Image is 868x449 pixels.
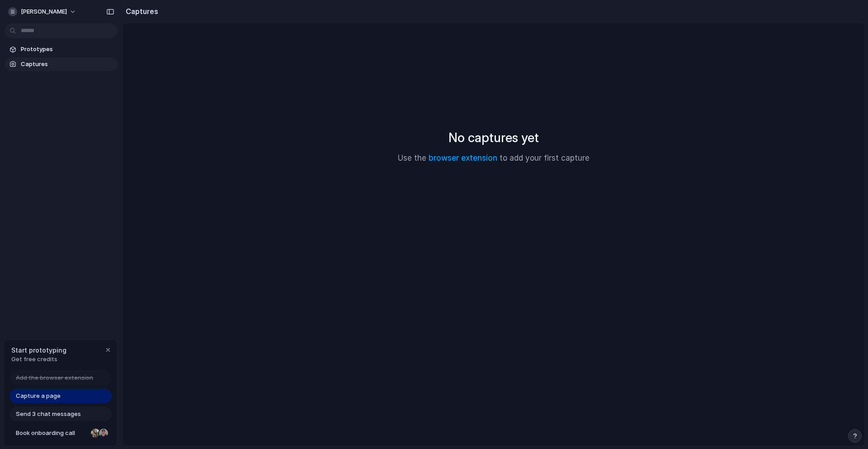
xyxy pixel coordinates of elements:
[16,373,93,382] span: Add the browser extension
[16,392,61,401] span: Capture a page
[9,426,112,440] a: Book onboarding call
[5,43,118,56] a: Prototypes
[5,5,81,19] button: [PERSON_NAME]
[21,60,114,69] span: Captures
[5,57,118,71] a: Captures
[429,153,497,162] a: browser extension
[90,428,101,439] div: Nicole Kubica
[122,6,158,17] h2: Captures
[11,345,66,355] span: Start prototyping
[98,428,109,439] div: Christian Iacullo
[11,355,66,364] span: Get free credits
[16,429,87,438] span: Book onboarding call
[21,7,67,16] span: [PERSON_NAME]
[16,410,81,419] span: Send 3 chat messages
[21,45,114,54] span: Prototypes
[398,153,590,164] p: Use the to add your first capture
[448,128,539,147] h2: No captures yet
